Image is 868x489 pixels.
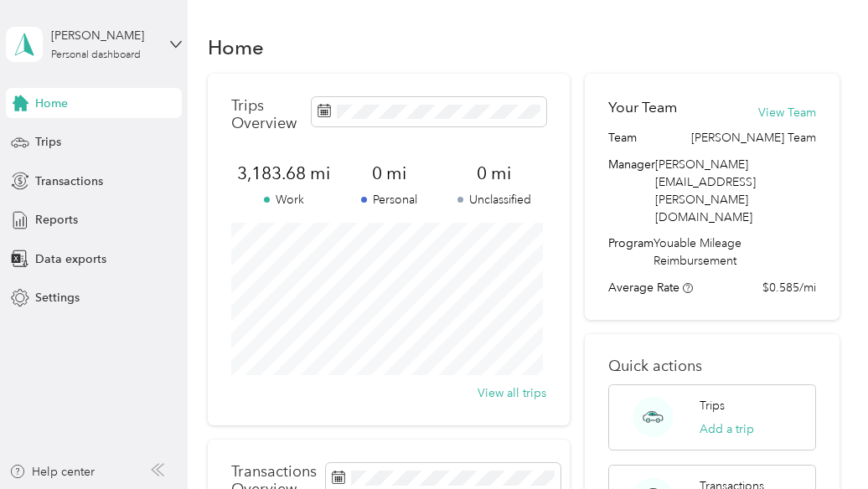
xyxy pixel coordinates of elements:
span: [PERSON_NAME] Team [691,129,816,147]
h2: Your Team [608,97,677,118]
span: Program [608,234,654,270]
p: Trips [700,397,725,414]
span: [PERSON_NAME][EMAIL_ADDRESS][PERSON_NAME][DOMAIN_NAME] [655,157,756,224]
span: Youable Mileage Reimbursement [654,234,816,270]
button: Help center [9,463,95,481]
p: Personal [336,191,441,208]
span: Team [608,129,637,147]
span: Transactions [35,172,103,190]
span: Reports [35,211,78,229]
span: Data exports [35,250,106,268]
span: Manager [608,156,655,226]
div: Personal dashboard [51,50,141,60]
button: View Team [758,104,816,121]
button: Add a trip [700,420,754,438]
div: [PERSON_NAME] [51,27,156,44]
button: View all trips [478,384,546,402]
span: $0.585/mi [762,279,816,296]
p: Trips Overview [231,97,303,132]
span: Trips [35,133,61,151]
span: 0 mi [442,162,546,185]
span: 3,183.68 mi [231,162,336,185]
span: Average Rate [608,281,679,295]
p: Quick actions [608,358,816,375]
p: Work [231,191,336,208]
span: Home [35,95,68,112]
span: Settings [35,289,80,306]
span: 0 mi [336,162,441,185]
p: Unclassified [442,191,546,208]
iframe: Everlance-gr Chat Button Frame [774,395,868,489]
h1: Home [208,39,264,56]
